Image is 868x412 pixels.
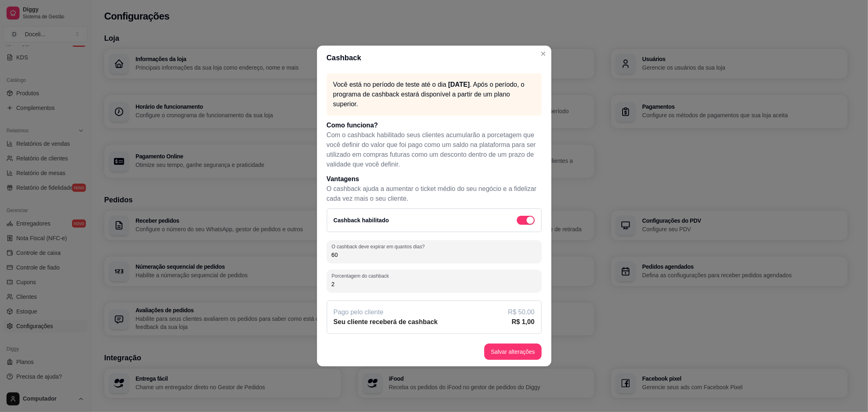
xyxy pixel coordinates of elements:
[327,174,542,184] h1: Vantagens
[332,280,537,288] input: Porcentagem do cashback
[484,344,541,360] button: Salvar alterações
[332,243,428,250] label: O cashback deve expirar em quantos dias?
[327,130,542,169] p: Com o cashback habilitado seus clientes acumularão a porcetagem que você definir do valor que foi...
[508,307,535,317] article: R$ 50,00
[317,46,551,70] header: Cashback
[448,81,470,88] span: [DATE]
[327,121,542,130] h1: Como funciona?
[327,184,542,204] p: O cashback ajuda a aumentar o ticket médio do seu negócio e a fidelizar cada vez mais o seu cliente.
[334,217,389,224] label: Cashback habilitado
[332,272,392,279] label: Porcentagem do cashback
[334,317,438,327] article: Seu cliente receberá de cashback
[334,307,384,317] article: Pago pelo cliente
[537,47,550,60] button: Close
[332,251,537,259] input: O cashback deve expirar em quantos dias?
[512,317,534,327] article: R$ 1,00
[333,80,535,109] p: Você está no período de teste até o dia . Após o período, o programa de cashback estará disponíve...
